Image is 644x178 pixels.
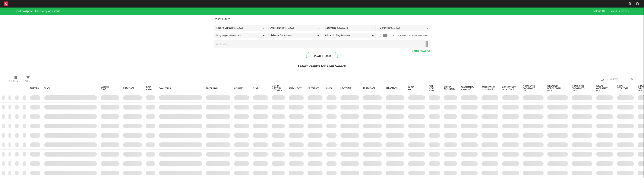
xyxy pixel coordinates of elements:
[159,87,197,90] div: Composers
[270,33,292,38] div: Release Date
[218,40,421,48] input: Loading...
[229,33,241,38] span: ( 0 / 0 selected)
[216,26,243,30] div: Record Label
[231,26,243,30] span: ( 0 / 6 selected)
[408,86,419,91] div: 60 Day Plays
[298,64,346,69] div: Latest Results for Your Search
[388,26,400,30] span: ( 0 / 0 selected)
[610,10,629,13] span: Saved Searches
[308,87,321,90] div: First Added
[216,33,241,38] div: Languages
[306,52,338,60] div: Update Results
[386,87,399,89] div: 30 Day Plays
[380,26,400,30] div: Genres
[270,26,294,30] div: Artist Size
[393,33,428,38] label: Exclude Lofi / Instrumental Labels
[572,85,587,92] div: % Days with DoD Growth (30d)
[234,87,247,90] div: Country
[363,87,376,89] div: 14 Day Plays
[607,76,636,82] input: Search...
[325,33,350,38] div: Added to Playlist
[601,10,605,13] span: ( 0 )
[146,86,152,91] div: Jump Score
[481,86,495,91] div: Consistency Score (14d)
[617,85,628,92] div: % Days over Start (14d)
[253,87,266,90] div: Genre
[206,87,229,90] div: Record Label
[444,86,455,91] div: Spotify Popularity
[461,86,474,91] div: Consistency Score (7d)
[412,50,430,52] button: + Add Playlist
[344,33,350,38] span: (None)
[30,87,39,89] div: Position
[25,74,31,85] div: Filters
[272,85,282,92] div: Spotify Monthly Listeners
[591,10,605,13] span: Blocklist
[326,87,332,90] div: Plays
[282,26,294,30] span: ( 0 / 5 selected)
[286,33,292,38] span: (None)
[337,26,348,30] span: ( 0 / 0 selected)
[429,85,434,92] div: Peak 1-Day Plays
[123,87,136,89] div: 7 Day Plays
[547,85,562,92] div: % Days with DoD Growth (14d)
[8,79,22,84] div: Edit Columns
[25,79,31,84] div: Filters
[340,87,354,89] div: 3 Day Plays
[502,86,516,91] div: Consistency Score (30d)
[8,74,22,85] div: Edit Columns
[523,85,538,92] div: % Days with DoD Growth (7d)
[289,87,302,90] div: Release Date
[101,86,114,91] div: Last Day Plays
[609,10,629,13] button: Saved Searches
[214,17,430,21] div: Reset Filters
[15,9,60,14] div: Spotify/Apple Discovery Assistant
[44,87,95,90] div: Track
[325,26,348,30] div: Countries
[596,85,608,92] div: % Days over Start (7d)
